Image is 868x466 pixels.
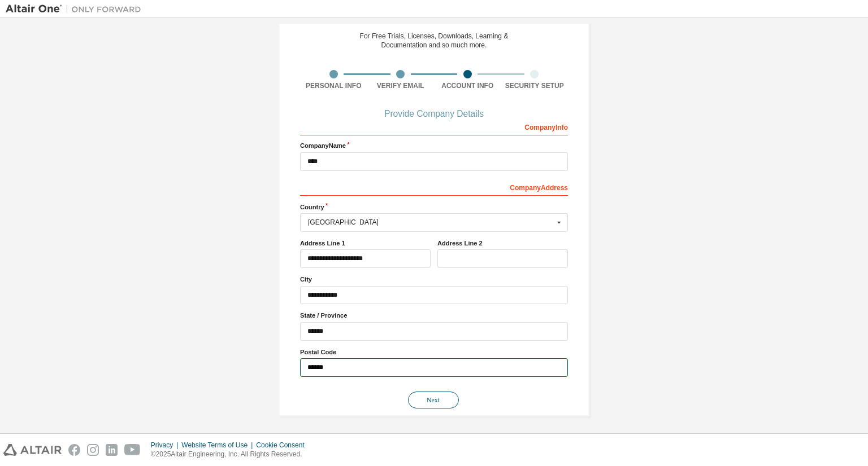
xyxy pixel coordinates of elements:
p: © 2025 Altair Engineering, Inc. All Rights Reserved. [151,450,311,459]
label: Address Line 2 [437,239,568,248]
label: State / Province [300,311,568,320]
div: Personal Info [300,81,367,90]
div: Security Setup [501,81,568,90]
label: City [300,275,568,284]
div: Provide Company Details [300,111,568,117]
div: [GEOGRAPHIC_DATA] [308,219,554,226]
div: Account Info [434,81,501,90]
button: Next [408,392,459,408]
img: linkedin.svg [106,444,118,456]
div: Verify Email [367,81,435,90]
label: Country [300,203,568,212]
label: Company Name [300,141,568,150]
div: Privacy [151,441,181,450]
img: Altair One [6,3,147,15]
label: Address Line 1 [300,239,431,248]
div: Create an Altair One Account [346,11,522,25]
label: Postal Code [300,348,568,357]
div: For Free Trials, Licenses, Downloads, Learning & Documentation and so much more. [360,32,509,50]
img: altair_logo.svg [3,444,62,456]
div: Website Terms of Use [181,441,256,450]
img: youtube.svg [124,444,141,456]
div: Cookie Consent [256,441,311,450]
img: facebook.svg [68,444,80,456]
img: instagram.svg [87,444,99,456]
div: Company Info [300,117,568,135]
div: Company Address [300,178,568,196]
